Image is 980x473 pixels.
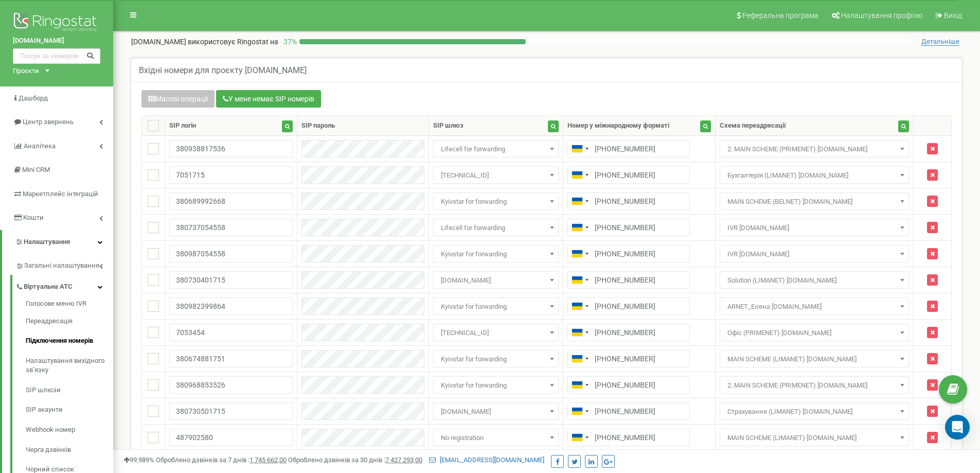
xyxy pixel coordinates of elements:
input: 050 123 4567 [567,350,690,367]
span: Реферальна програма [742,11,818,20]
div: Номер у міжнародному форматі [567,121,669,131]
div: Telephone country code [568,167,592,183]
span: Маркетплейс інтеграцій [23,190,98,198]
a: Черга дзвінків [26,440,113,460]
div: Telephone country code [568,193,592,209]
button: У мене немає SIP номерів [216,90,321,108]
span: Mini CRM [22,166,50,173]
div: SIP логін [169,121,196,131]
span: Оброблено дзвінків за 30 днів : [288,456,422,464]
span: Налаштування [24,238,70,246]
div: Проєкти [13,66,39,76]
a: Переадресація [26,311,113,331]
span: csbc.lifecell.ua [433,402,559,420]
span: Офіс (PRIMENET) lima.net [720,324,908,341]
div: Telephone country code [568,298,592,314]
a: SIP шлюзи [26,380,113,400]
div: Telephone country code [568,429,592,446]
span: Дашборд [19,94,48,102]
span: ARNET_Елена bel.net [723,300,905,314]
span: 2. MAIN SCHEME (PRIMENET) lima.net [720,140,908,157]
span: No registration [433,429,559,446]
input: 050 123 4567 [567,324,690,341]
span: 99,989% [123,456,154,464]
span: No registration [437,431,555,445]
p: 37 % [278,37,299,47]
span: MAIN SCHEME (LIMANET) lima.net [720,350,908,367]
span: Kyivstar for forwarding [437,378,555,393]
div: Telephone country code [568,324,592,341]
th: SIP пароль [297,116,429,136]
a: Підключення номерів [26,331,113,351]
input: 050 123 4567 [567,376,690,394]
a: Налаштування вихідного зв’язку [26,351,113,380]
span: Solution (LIMANET) lima.net [723,273,905,288]
span: Solution (LIMANET) lima.net [720,271,908,289]
span: 91.210.116.35 [437,326,555,340]
u: 1 745 662,00 [250,456,287,464]
span: Бухгалтерія (LIMANET) lima.net [720,166,908,184]
span: 2. MAIN SCHEME (PRIMENET) lima.net [720,376,908,394]
span: ARNET_Елена bel.net [720,297,908,315]
span: IVR bel.net [723,221,905,235]
span: Kyivstar for forwarding [437,247,555,261]
span: MAIN SCHEME (LIMANET) lima.net [720,429,908,446]
a: SIP акаунти [26,400,113,420]
span: Аналiтика [24,142,56,150]
button: Масові операції [141,90,215,108]
span: MAIN SCHEME (BELNET) lima.net [723,195,905,209]
input: 050 123 4567 [567,192,690,210]
span: Кошти [23,214,44,221]
div: Telephone country code [568,141,592,157]
a: Webhook номер [26,420,113,440]
a: [EMAIL_ADDRESS][DOMAIN_NAME] [429,456,544,464]
img: Ringostat logo [13,10,100,36]
a: Віртуальна АТС [15,275,113,296]
span: Kyivstar for forwarding [433,350,559,367]
span: Вихід [944,11,962,20]
span: Lifecell for forwarding [433,219,559,236]
span: Оброблено дзвінків за 7 днів : [156,456,287,464]
span: Lifecell for forwarding [433,140,559,157]
span: Kyivstar for forwarding [433,376,559,394]
div: Open Intercom Messenger [945,415,970,440]
span: MAIN SCHEME (LIMANET) lima.net [723,352,905,366]
span: csbc.lifecell.ua [437,273,555,288]
input: 050 123 4567 [567,166,690,184]
div: Telephone country code [568,351,592,367]
span: 91.210.116.35 [437,168,555,183]
div: Telephone country code [568,272,592,288]
div: Telephone country code [568,219,592,236]
div: Telephone country code [568,377,592,393]
div: Схема переадресації [720,121,786,131]
p: [DOMAIN_NAME] [131,37,278,47]
a: Налаштування [2,230,113,254]
span: Kyivstar for forwarding [433,297,559,315]
span: Детальніше [921,38,959,46]
span: Налаштування профілю [841,11,922,20]
span: Kyivstar for forwarding [433,192,559,210]
span: Kyivstar for forwarding [437,195,555,209]
span: 2. MAIN SCHEME (PRIMENET) lima.net [723,378,905,393]
h5: Вхідні номери для проєкту [DOMAIN_NAME] [139,66,307,75]
input: 050 123 4567 [567,297,690,315]
span: csbc.lifecell.ua [437,405,555,419]
span: 2. MAIN SCHEME (PRIMENET) lima.net [723,142,905,156]
span: csbc.lifecell.ua [433,271,559,289]
span: Страхування (LIMANET) lima.net [723,405,905,419]
span: IVR bel.net [723,247,905,261]
a: Голосове меню IVR [26,299,113,311]
input: 050 123 4567 [567,219,690,236]
span: Kyivstar for forwarding [437,300,555,314]
span: Lifecell for forwarding [437,221,555,235]
input: Пошук за номером [13,48,100,64]
span: MAIN SCHEME (BELNET) lima.net [720,192,908,210]
input: 050 123 4567 [567,140,690,157]
span: Lifecell for forwarding [437,142,555,156]
input: 050 123 4567 [567,402,690,420]
u: 7 427 293,00 [385,456,422,464]
input: 050 123 4567 [567,271,690,289]
span: Kyivstar for forwarding [437,352,555,366]
span: Офіс (PRIMENET) lima.net [723,326,905,340]
span: MAIN SCHEME (LIMANET) lima.net [723,431,905,445]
